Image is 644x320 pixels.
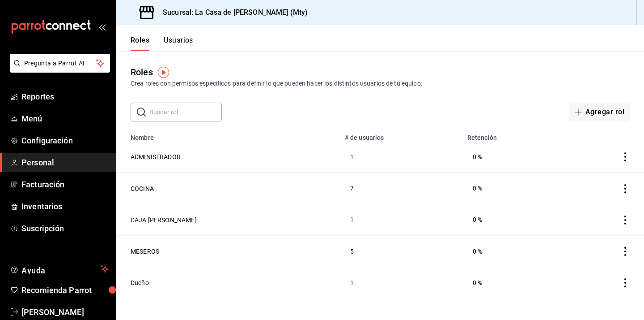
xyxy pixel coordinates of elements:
[569,103,630,121] button: Agregar rol
[131,36,193,51] div: navigation tabs
[21,306,109,318] span: [PERSON_NAME]
[6,65,110,74] a: Pregunta a Parrot AI
[339,129,462,141] th: # de usuarios
[339,204,462,235] td: 1
[21,264,97,274] span: Ayuda
[21,222,109,234] span: Suscripción
[621,247,630,256] button: actions
[10,54,110,73] button: Pregunta a Parrot AI
[339,173,462,204] td: 7
[131,152,181,161] button: ADMINISTRADOR
[621,216,630,225] button: actions
[21,112,109,125] span: Menú
[339,235,462,267] td: 5
[116,129,339,141] th: Nombre
[131,216,197,225] button: CAJA [PERSON_NAME]
[158,67,169,78] img: Tooltip marker
[24,59,96,68] span: Pregunta a Parrot AI
[21,156,109,169] span: Personal
[462,173,561,204] td: 0 %
[462,141,561,173] td: 0 %
[21,91,109,103] span: Reportes
[131,184,154,193] button: COCINA
[621,278,630,287] button: actions
[149,103,222,121] input: Buscar rol
[131,278,149,287] button: Dueño
[131,36,149,51] button: Roles
[462,204,561,235] td: 0 %
[21,284,109,296] span: Recomienda Parrot
[21,134,109,147] span: Configuración
[98,23,106,30] button: open_drawer_menu
[131,247,159,256] button: MESEROS
[462,129,561,141] th: Retención
[131,65,153,79] div: Roles
[462,267,561,298] td: 0 %
[621,184,630,193] button: actions
[339,141,462,173] td: 1
[21,200,109,212] span: Inventarios
[164,36,193,51] button: Usuarios
[339,267,462,298] td: 1
[21,178,109,190] span: Facturación
[156,7,308,18] h3: Sucursal: La Casa de [PERSON_NAME] (Mty)
[131,79,630,88] div: Crea roles con permisos específicos para definir lo que pueden hacer los distintos usuarios de tu...
[462,235,561,267] td: 0 %
[621,152,630,161] button: actions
